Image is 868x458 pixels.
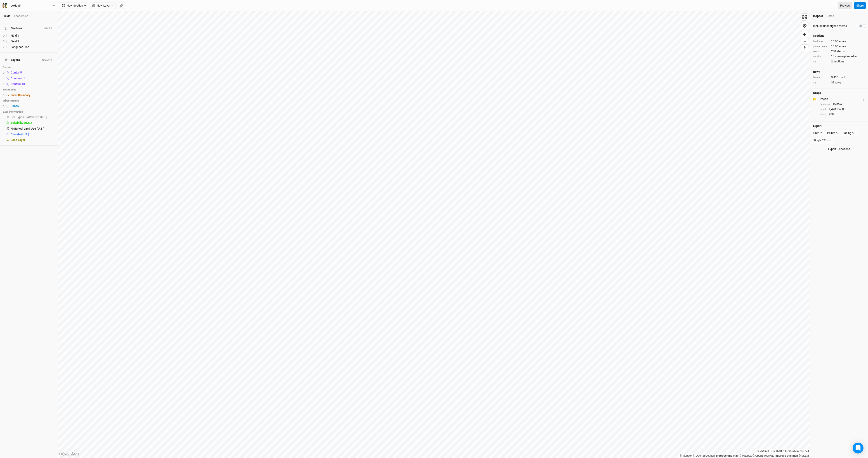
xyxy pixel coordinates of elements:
[11,34,55,38] div: Field 1
[11,121,55,125] div: Suitability (U.S.)
[11,115,47,119] span: Soil Types & Attributes (U.S.)
[813,49,865,53] div: 230
[92,3,110,8] span: New Layer
[837,49,845,53] span: stems
[11,133,29,136] span: Climate (U.S.)
[752,454,774,457] a: OpenStreetMap
[42,27,52,30] button: Hide All
[813,50,829,53] div: stems
[813,75,865,79] div: 9,420
[813,91,821,95] h4: Crops
[813,146,865,152] button: Export 3 sections
[776,454,798,457] a: Improve this map
[813,45,829,48] div: planted area
[862,96,865,102] button: Crop Usage
[5,58,20,62] span: Layers
[11,138,25,142] span: Base Layer
[837,107,844,111] span: row ft
[58,11,810,458] canvas: Map
[835,81,841,85] span: rows
[60,2,88,9] button: New Section
[813,59,865,64] div: 2
[11,93,55,97] div: Farm Boundary
[813,60,829,63] div: qty
[11,40,19,43] span: Field 3
[11,121,32,124] span: Suitability (U.S.)
[838,2,852,9] a: Preview
[820,107,865,111] div: 9,420
[11,127,45,130] span: Historical Land Use (U.S.)
[693,454,715,457] a: OpenStreetMap
[820,108,827,111] div: length
[827,131,835,135] div: Points
[11,40,55,43] div: Field 3
[854,2,866,9] button: Share
[813,76,829,79] div: length
[680,454,692,457] a: Mapbox
[801,31,808,38] button: Zoom in
[825,130,841,136] button: Points
[813,54,865,58] div: 15
[118,2,125,9] button: Shortcut: M
[11,115,55,119] div: Soil Types & Attributes (U.S.)
[11,127,55,131] div: Historical Land Use (U.S.)
[801,38,808,44] button: Zoom out
[813,81,865,85] div: 31
[813,24,847,28] label: Include unassigned stems
[5,26,22,30] span: Sections
[11,138,55,142] div: Base Layer
[11,3,21,8] div: deHaati
[813,138,827,143] div: Single CSV
[801,44,808,51] button: Reset bearing to north
[11,71,22,74] span: Contor 5
[11,34,19,37] span: Field 1
[11,104,55,108] div: Ponds
[801,22,808,29] button: Find my location
[811,137,833,144] button: Single CSV
[11,77,55,80] div: Countour 1
[839,44,846,48] span: acres
[820,102,865,106] div: 15.06
[799,454,809,457] a: Maxar
[813,40,829,43] div: field area
[813,34,865,38] h4: Sections
[801,14,808,20] button: Enter fullscreen
[62,3,83,8] span: New Section
[11,45,55,49] div: LongLeaf Pine
[813,124,865,128] h4: Export
[11,45,29,49] span: LongLeaf Pine
[842,130,857,136] button: lat,lng
[11,133,55,136] div: Climate (U.S.)
[11,82,55,86] div: Coutour 10
[853,443,863,453] div: Open Intercom Messenger
[813,44,865,48] div: 15.06
[813,70,865,74] h4: Rows
[833,59,844,64] span: sections
[820,113,827,116] div: stems
[813,39,865,43] div: 15.06
[840,102,843,106] span: ac
[14,14,28,18] div: Economics
[835,54,858,58] span: stems/planted ac
[11,104,19,108] span: Ponds
[11,71,55,74] div: Contor 5
[839,75,846,79] span: row ft
[716,454,738,457] a: Improve this map
[11,82,25,86] span: Coutour 10
[739,454,752,457] a: Mapbox
[2,3,55,8] button: deHaati
[42,59,52,62] button: ShowAll
[813,55,829,58] div: density
[11,93,31,97] span: Farm Boundary
[813,81,829,84] div: qty
[90,2,116,9] button: New Layer
[680,453,809,458] div: |
[820,103,830,106] div: field area
[811,130,824,136] button: CSV
[820,112,865,116] div: 230
[813,14,823,18] div: Inspect
[3,14,10,18] a: Fields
